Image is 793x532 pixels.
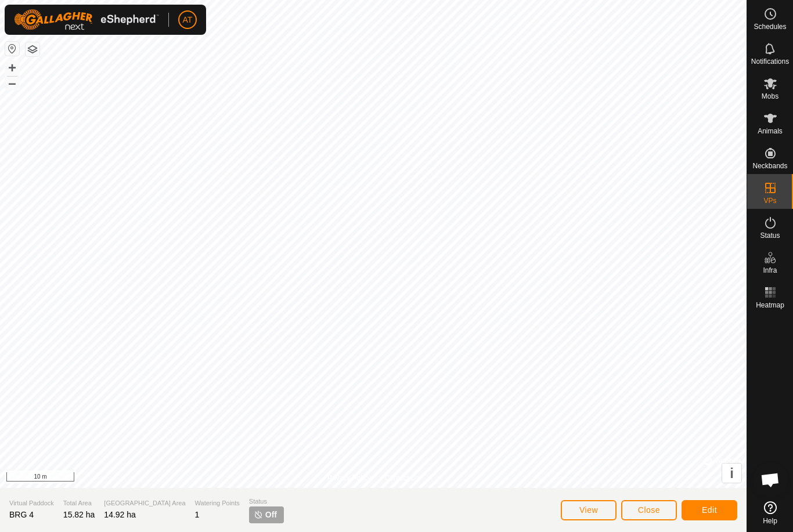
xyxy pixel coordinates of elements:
button: Close [621,500,677,520]
span: Off [265,509,277,521]
span: Watering Points [195,498,240,508]
span: BRG 4 [9,510,34,519]
span: Animals [758,128,783,135]
span: [GEOGRAPHIC_DATA] Area [104,498,185,508]
span: Total Area [63,498,95,508]
span: Status [249,497,284,506]
button: Map Layers [26,42,39,56]
button: + [5,61,19,75]
button: i [722,464,741,483]
span: Neckbands [752,162,787,169]
span: i [730,465,734,481]
button: View [561,500,617,520]
span: Edit [702,505,717,515]
span: Help [763,517,777,524]
span: Schedules [754,23,786,30]
span: 1 [195,510,200,519]
img: Gallagher Logo [14,9,159,30]
img: turn-off [254,510,263,519]
span: Mobs [762,93,778,100]
button: Reset Map [5,42,19,56]
a: Privacy Policy [327,473,371,483]
button: Edit [682,500,737,520]
span: 14.92 ha [104,510,136,519]
button: – [5,76,19,90]
a: Open chat [753,462,788,497]
span: View [579,505,598,515]
span: Notifications [751,58,789,65]
a: Help [747,497,793,529]
span: Virtual Paddock [9,498,54,508]
span: Heatmap [756,302,784,309]
span: 15.82 ha [63,510,95,519]
span: Status [760,232,780,239]
span: Close [638,505,660,515]
a: Contact Us [385,473,419,483]
span: VPs [763,197,776,204]
span: AT [183,14,193,26]
span: Infra [763,267,777,274]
